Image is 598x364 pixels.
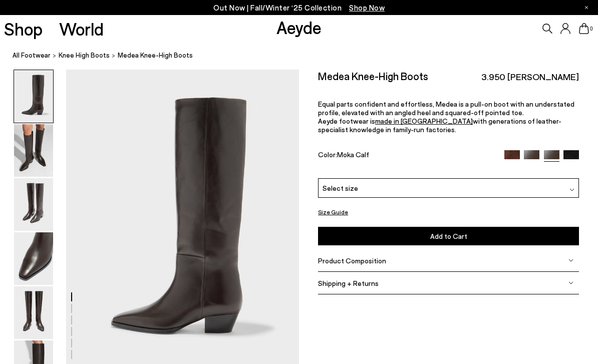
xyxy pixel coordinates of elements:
[14,178,53,231] img: Medea Knee-High Boots - Image 3
[318,227,579,245] button: Add to Cart
[318,70,428,82] h2: Medea Knee-High Boots
[14,232,53,285] img: Medea Knee-High Boots - Image 4
[318,256,386,265] span: Product Composition
[318,100,574,117] span: Equal parts confident and effortless, Medea is a pull-on boot with an understated profile, elevat...
[569,187,574,192] img: svg%3E
[318,206,348,218] button: Size Guide
[568,258,573,263] img: svg%3E
[14,124,53,177] img: Medea Knee-High Boots - Image 2
[589,26,594,32] span: 0
[349,3,385,12] span: Navigate to /collections/new-in
[213,2,385,14] p: Out Now | Fall/Winter ‘25 Collection
[14,286,53,339] img: Medea Knee-High Boots - Image 5
[375,117,473,125] a: made in [GEOGRAPHIC_DATA]
[568,280,573,285] img: svg%3E
[323,183,358,193] span: Select size
[579,23,589,34] a: 0
[318,117,375,125] span: Aeyde footwear is
[118,50,193,61] span: Medea Knee-High Boots
[481,71,579,83] span: 3.950 [PERSON_NAME]
[318,117,561,134] span: with generations of leather-specialist knowledge in family-run factories.
[276,17,322,38] a: Aeyde
[59,50,110,61] a: knee high boots
[4,20,43,38] a: Shop
[13,42,598,70] nav: breadcrumb
[14,70,53,123] img: Medea Knee-High Boots - Image 1
[337,150,369,159] span: Moka Calf
[59,51,110,59] span: knee high boots
[318,279,379,287] span: Shipping + Returns
[318,150,496,162] div: Color:
[13,50,51,61] a: All Footwear
[430,232,467,240] span: Add to Cart
[59,20,104,38] a: World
